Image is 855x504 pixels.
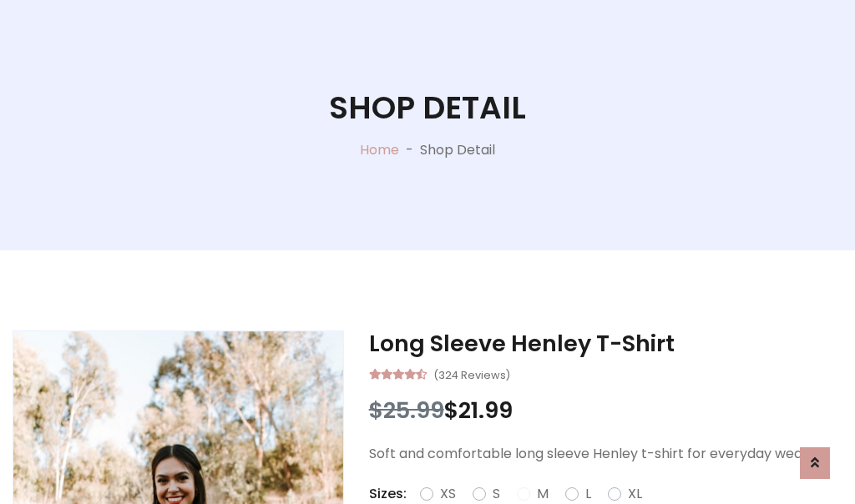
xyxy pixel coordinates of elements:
p: Sizes: [369,484,407,504]
p: Soft and comfortable long sleeve Henley t-shirt for everyday wear. [369,444,842,464]
small: (324 Reviews) [433,364,510,384]
label: S [493,484,500,504]
label: L [585,484,591,504]
h3: Long Sleeve Henley T-Shirt [369,330,842,357]
p: - [399,140,420,160]
h1: Shop Detail [329,89,526,127]
label: XS [440,484,456,504]
label: XL [628,484,642,504]
a: Home [360,140,399,159]
h3: $ [369,397,842,424]
p: Shop Detail [420,140,495,160]
span: 21.99 [458,395,513,426]
span: $25.99 [369,395,444,426]
label: M [537,484,549,504]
